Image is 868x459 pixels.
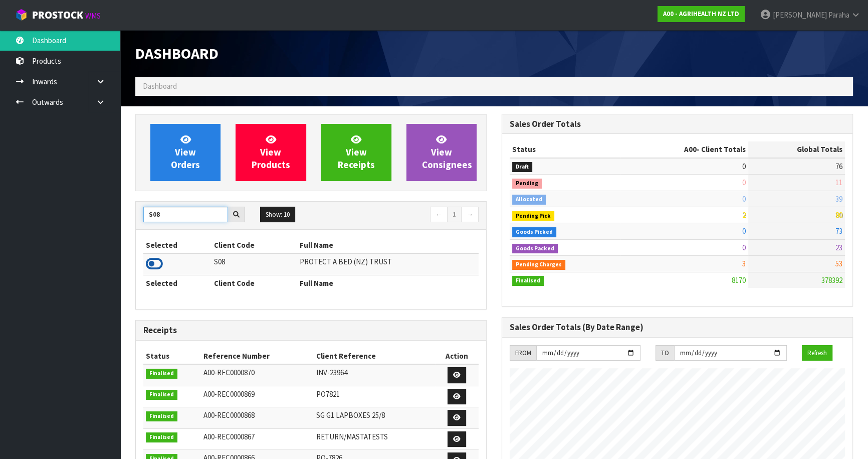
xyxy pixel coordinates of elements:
[620,141,748,158] th: - Client Totals
[663,10,739,18] strong: A00 - AGRIHEALTH NZ LTD
[143,275,211,291] th: Selected
[656,345,674,361] div: TO
[146,411,177,421] span: Finalised
[143,326,479,335] h3: Receipts
[297,237,479,253] th: Full Name
[742,162,746,171] span: 0
[203,432,255,441] span: A00-REC0000867
[732,275,746,285] span: 8170
[828,10,849,20] span: Paraha
[512,244,558,254] span: Goods Packed
[447,207,462,223] a: 1
[260,207,295,223] button: Show: 10
[143,237,211,253] th: Selected
[297,253,479,275] td: PROTECT A BED (NZ) TRUST
[510,323,845,332] h3: Sales Order Totals (By Date Range)
[316,368,347,377] span: INV-23964
[135,44,219,63] span: Dashboard
[338,133,375,171] span: View Receipts
[146,390,177,400] span: Finalised
[512,227,556,237] span: Goods Picked
[742,226,746,236] span: 0
[85,11,101,21] small: WMS
[802,345,832,361] button: Refresh
[835,259,842,268] span: 53
[512,276,544,286] span: Finalised
[512,179,542,189] span: Pending
[430,207,448,223] a: ←
[146,369,177,379] span: Finalised
[684,144,697,154] span: A00
[748,141,845,158] th: Global Totals
[742,194,746,204] span: 0
[510,345,536,361] div: FROM
[143,207,228,222] input: Search clients
[211,237,297,253] th: Client Code
[835,194,842,204] span: 39
[422,133,472,171] span: View Consignees
[742,243,746,252] span: 0
[821,275,842,285] span: 378392
[316,389,340,399] span: PO7821
[510,119,845,129] h3: Sales Order Totals
[773,10,827,20] span: [PERSON_NAME]
[406,124,477,181] a: ViewConsignees
[297,275,479,291] th: Full Name
[512,195,546,205] span: Allocated
[835,210,842,220] span: 80
[146,432,177,442] span: Finalised
[211,253,297,275] td: S08
[742,210,746,220] span: 2
[314,348,435,364] th: Client Reference
[658,6,745,22] a: A00 - AGRIHEALTH NZ LTD
[510,141,620,158] th: Status
[512,260,565,270] span: Pending Charges
[236,124,306,181] a: ViewProducts
[316,432,388,441] span: RETURN/MASTATESTS
[835,226,842,236] span: 73
[15,9,28,21] img: cube-alt.png
[835,178,842,187] span: 11
[512,162,532,172] span: Draft
[143,348,201,364] th: Status
[32,9,83,22] span: ProStock
[835,162,842,171] span: 76
[203,410,255,420] span: A00-REC0000868
[252,133,290,171] span: View Products
[461,207,479,223] a: →
[203,368,255,377] span: A00-REC0000870
[742,178,746,187] span: 0
[742,259,746,268] span: 3
[201,348,314,364] th: Reference Number
[435,348,479,364] th: Action
[321,124,391,181] a: ViewReceipts
[150,124,221,181] a: ViewOrders
[835,243,842,252] span: 23
[143,81,177,91] span: Dashboard
[203,389,255,399] span: A00-REC0000869
[319,207,479,224] nav: Page navigation
[211,275,297,291] th: Client Code
[171,133,200,171] span: View Orders
[316,410,385,420] span: SG G1 LAPBOXES 25/8
[512,211,554,221] span: Pending Pick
